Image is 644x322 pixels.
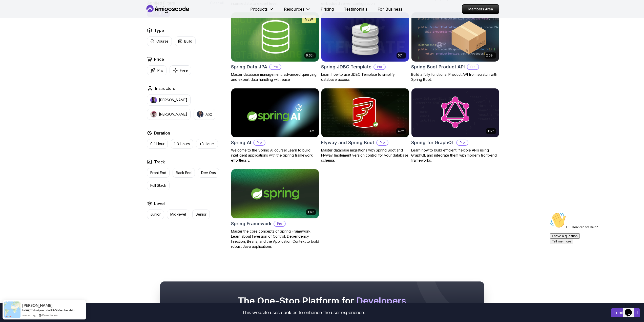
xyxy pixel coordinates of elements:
[308,129,314,133] p: 54m
[231,88,319,138] img: Spring AI card
[486,53,494,58] p: 2.09h
[411,88,499,163] a: Spring for GraphQL card1.17hSpring for GraphQLProLearn how to build efficient, flexible APIs usin...
[374,64,385,69] p: Pro
[411,148,499,163] p: Learn how to build efficient, flexible APIs using GraphQL and integrate them with modern front-en...
[356,295,406,306] span: Developers
[344,6,367,12] a: Testimonials
[154,159,165,165] h2: Track
[156,39,169,44] p: Course
[4,301,20,318] img: provesource social proof notification image
[170,212,186,217] p: Mid-level
[488,129,494,133] p: 1.17h
[196,139,218,149] button: +3 Hours
[321,6,334,12] a: Pricing
[171,139,193,149] button: 1-3 Hours
[467,64,479,69] p: Pro
[2,15,50,19] span: Hi! How can we help?
[196,212,206,217] p: Senior
[2,2,18,18] img: :wave:
[174,141,190,146] p: 1-3 Hours
[147,139,168,149] button: 0-1 Hour
[231,169,319,249] a: Spring Framework card1.12hSpring FrameworkProMaster the core concepts of Spring Framework. Learn ...
[231,220,272,227] h2: Spring Framework
[231,88,319,163] a: Spring AI card54mSpring AIProWelcome to the Spring AI course! Learn to build intelligent applicat...
[150,183,166,188] p: Full Stack
[150,97,157,103] img: instructor img
[22,308,33,312] span: Bought
[231,139,251,146] h2: Spring AI
[147,94,191,106] button: instructor img[PERSON_NAME]
[199,141,215,146] p: +3 Hours
[411,139,454,146] h2: Spring for GraphQL
[2,23,32,29] button: I have a question
[192,210,210,219] button: Senior
[170,65,191,75] button: Free
[231,12,319,62] img: Spring Data JPA card
[321,139,374,146] h2: Flyway and Spring Boot
[154,27,164,33] h2: Type
[254,140,265,145] p: Pro
[250,6,268,12] p: Products
[623,302,639,317] iframe: chat widget
[231,229,319,249] p: Master the core concepts of Spring Framework. Learn about Inversion of Control, Dependency Inject...
[167,210,189,219] button: Mid-level
[231,72,319,82] p: Master database management, advanced querying, and expert data handling with ease
[462,5,499,14] p: Members Area
[321,12,409,82] a: Spring JDBC Template card57mSpring JDBC TemplateProLearn how to use JDBC Template to simplify dat...
[411,63,465,70] h2: Spring Boot Product API
[175,36,196,46] button: Build
[462,4,499,14] a: Members Area
[194,109,215,120] button: instructor imgAbz
[377,140,388,145] p: Pro
[147,36,172,46] button: Course
[201,170,216,175] p: Dev Ops
[4,307,603,318] div: This website uses cookies to enhance the user experience.
[411,88,499,138] img: Spring for GraphQL card
[321,148,409,163] p: Master database migrations with Spring Boot and Flyway. Implement version control for your databa...
[274,221,285,226] p: Pro
[411,12,499,62] img: Spring Boot Product API card
[611,308,640,317] button: Accept cookies
[150,141,164,146] p: 0-1 Hour
[154,200,165,206] h2: Level
[22,303,53,308] span: [PERSON_NAME]
[180,68,188,73] p: Free
[147,210,164,219] button: Junior
[321,88,409,138] img: Flyway and Spring Boot card
[157,68,163,73] p: Pro
[155,85,175,91] h2: Instructors
[321,72,409,82] p: Learn how to use JDBC Template to simplify database access.
[205,112,212,117] p: Abz
[378,6,402,12] a: For Business
[173,168,195,178] button: Back End
[150,170,166,175] p: Front End
[411,12,499,82] a: Spring Boot Product API card2.09hSpring Boot Product APIProBuild a fully functional Product API f...
[321,63,371,70] h2: Spring JDBC Template
[548,210,639,299] iframe: chat widget
[284,6,310,16] button: Resources
[398,53,404,58] p: 57m
[42,313,58,317] a: ProveSource
[321,88,409,163] a: Flyway and Spring Boot card47mFlyway and Spring BootProMaster database migrations with Spring Boo...
[321,12,409,62] img: Spring JDBC Template card
[154,130,170,136] h2: Duration
[147,168,170,178] button: Front End
[147,65,167,75] button: Pro
[398,129,404,133] p: 47m
[231,63,267,70] h2: Spring Data JPA
[154,56,164,62] h2: Price
[184,39,192,44] p: Build
[159,98,187,103] p: [PERSON_NAME]
[150,111,157,118] img: instructor img
[457,140,468,145] p: Pro
[231,12,319,82] a: Spring Data JPA card6.65hNEWSpring Data JPAProMaster database management, advanced querying, and ...
[250,6,274,16] button: Products
[306,53,314,58] p: 6.65h
[147,181,170,190] button: Full Stack
[150,212,161,217] p: Junior
[147,109,191,120] button: instructor img[PERSON_NAME]
[305,17,313,22] p: NEW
